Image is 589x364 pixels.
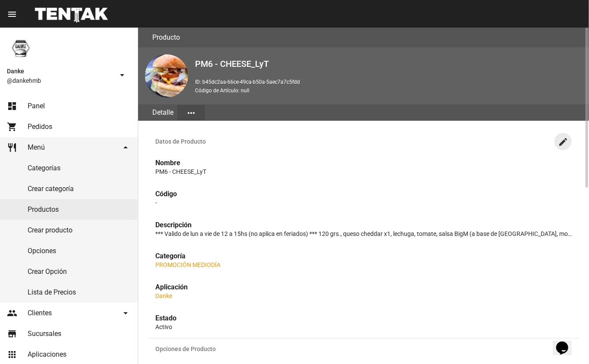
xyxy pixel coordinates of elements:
[7,101,17,111] mat-icon: dashboard
[195,86,582,95] p: Código de Artículo: null
[7,308,17,318] mat-icon: people
[7,142,17,153] mat-icon: restaurant
[117,70,127,80] mat-icon: arrow_drop_down
[155,159,180,167] strong: Nombre
[155,167,572,176] p: PM6 - CHEESE_LyT
[195,57,582,71] h2: PM6 - CHEESE_LyT
[554,133,572,150] button: Editar
[177,105,205,120] button: Elegir sección
[155,323,572,331] p: Activo
[553,329,580,355] iframe: chat widget
[155,292,172,299] a: Danke
[155,198,572,207] p: -
[7,329,17,339] mat-icon: store
[145,54,188,97] img: f4fd4fc5-1d0f-45c4-b852-86da81b46df0.png
[155,221,192,229] strong: Descripción
[7,122,17,132] mat-icon: shopping_cart
[28,329,61,338] span: Sucursales
[7,9,17,19] mat-icon: menu
[155,314,176,322] strong: Estado
[7,66,113,76] span: Danke
[28,309,52,317] span: Clientes
[155,345,554,352] span: Opciones de Producto
[155,229,572,238] p: *** Valido de lun a vie de 12 a 15hs (no aplica en feriados) *** 120 grs., queso cheddar x1, lech...
[7,349,17,360] mat-icon: apps
[148,104,177,121] div: Detalle
[7,35,35,62] img: 1d4517d0-56da-456b-81f5-6111ccf01445.png
[558,137,568,147] mat-icon: create
[195,78,582,86] p: ID: b45dc2aa-66ce-49ca-b50a-5aec7a7c5fdd
[155,261,220,268] a: PROMOCIÓN MEDIODÍA
[155,283,188,291] strong: Aplicación
[186,108,196,118] mat-icon: more_horiz
[7,76,113,85] span: @dankehmb
[28,350,66,359] span: Aplicaciones
[152,31,180,44] h3: Producto
[28,143,45,152] span: Menú
[120,142,131,153] mat-icon: arrow_drop_down
[155,252,186,260] strong: Categoría
[155,138,554,145] span: Datos de Producto
[155,190,177,198] strong: Código
[28,122,52,131] span: Pedidos
[28,102,45,110] span: Panel
[120,308,131,318] mat-icon: arrow_drop_down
